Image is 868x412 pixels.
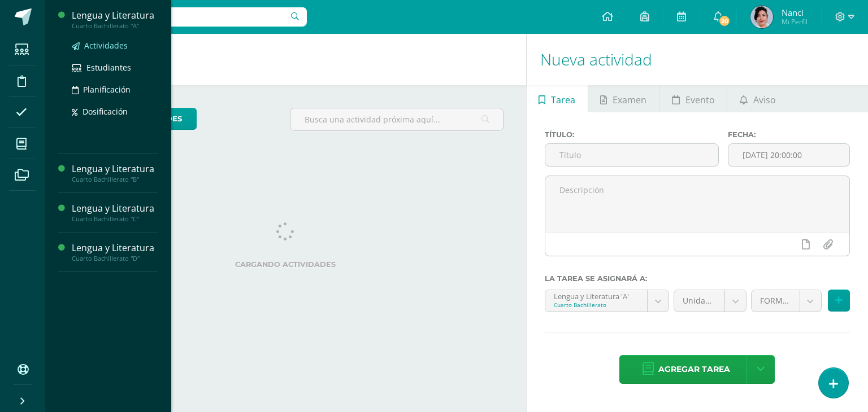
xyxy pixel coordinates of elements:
[540,34,854,85] h1: Nueva actividad
[683,290,716,312] span: Unidad 4
[588,85,659,112] a: Examen
[527,85,588,112] a: Tarea
[554,301,639,309] div: Cuarto Bachillerato
[72,83,158,96] a: Planificación
[554,290,639,301] div: Lengua y Literatura 'A'
[86,62,131,73] span: Estudiantes
[728,130,850,139] label: Fecha:
[685,86,715,113] span: Evento
[84,40,128,51] span: Actividades
[752,290,821,312] a: FORMATIVO (60.0%)
[728,144,849,166] input: Fecha de entrega
[72,105,158,118] a: Dosificación
[83,84,131,95] span: Planificación
[613,86,646,113] span: Examen
[753,86,776,113] span: Aviso
[782,7,808,18] span: Nanci
[545,144,719,166] input: Título
[782,17,808,27] span: Mi Perfil
[760,290,791,312] span: FORMATIVO (60.0%)
[72,202,158,223] a: Lengua y LiteraturaCuarto Bachillerato "C"
[72,163,158,176] div: Lengua y Literatura
[72,9,158,22] div: Lengua y Literatura
[72,255,158,262] div: Cuarto Bachillerato "D"
[53,7,307,27] input: Busca un usuario...
[72,242,158,255] div: Lengua y Literatura
[545,130,719,139] label: Título:
[659,85,727,112] a: Evento
[72,39,158,52] a: Actividades
[727,85,788,112] a: Aviso
[72,9,158,30] a: Lengua y LiteraturaCuarto Bachillerato "A"
[718,15,731,27] span: 20
[72,202,158,215] div: Lengua y Literatura
[551,86,575,113] span: Tarea
[83,106,128,117] span: Dosificación
[674,290,746,312] a: Unidad 4
[59,34,513,85] h1: Actividades
[545,290,669,312] a: Lengua y Literatura 'A'Cuarto Bachillerato
[72,22,158,30] div: Cuarto Bachillerato "A"
[72,61,158,74] a: Estudiantes
[750,6,773,28] img: df771cb2c248fc4d80dbd42dee062b28.png
[72,215,158,223] div: Cuarto Bachillerato "C"
[545,274,850,283] label: La tarea se asignará a:
[72,176,158,183] div: Cuarto Bachillerato "B"
[290,108,502,130] input: Busca una actividad próxima aquí...
[658,356,730,383] span: Agregar tarea
[68,260,504,269] label: Cargando actividades
[72,242,158,262] a: Lengua y LiteraturaCuarto Bachillerato "D"
[72,163,158,183] a: Lengua y LiteraturaCuarto Bachillerato "B"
